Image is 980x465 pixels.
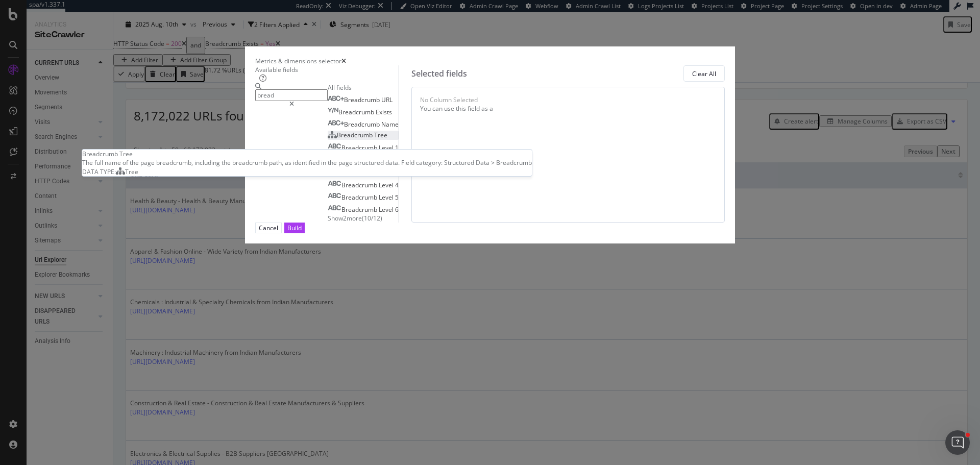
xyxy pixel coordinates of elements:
[328,83,399,92] div: All fields
[379,143,395,152] span: Level
[376,108,392,116] span: Exists
[82,150,532,158] div: Breadcrumb Tree
[344,95,381,104] span: Breadcrumb
[341,143,379,152] span: Breadcrumb
[255,89,328,101] input: Search by field name
[411,68,467,80] div: Selected fields
[395,181,399,189] span: 4
[381,120,399,129] span: Name
[284,223,305,233] button: Build
[338,108,376,116] span: Breadcrumb
[255,57,341,65] div: Metrics & dimensions selector
[341,181,379,189] span: Breadcrumb
[420,104,716,113] div: You can use this field as a
[287,224,302,232] div: Build
[683,65,725,82] button: Clear All
[362,214,382,223] span: ( 10 / 12 )
[395,143,399,152] span: 1
[337,131,374,139] span: Breadcrumb
[420,95,478,104] div: No Column Selected
[245,46,735,243] div: modal
[341,193,379,202] span: Breadcrumb
[381,95,393,104] span: URL
[341,168,379,177] span: Breadcrumb
[341,57,346,65] div: times
[255,223,282,233] button: Cancel
[344,120,381,129] span: Breadcrumb
[379,168,395,177] span: Level
[374,131,387,139] span: Tree
[395,205,399,214] span: 6
[341,205,379,214] span: Breadcrumb
[328,214,362,223] span: Show 2 more
[125,167,138,176] span: Tree
[395,193,399,202] span: 5
[82,167,116,176] span: DATA TYPE:
[255,65,399,74] div: Available fields
[379,193,395,202] span: Level
[945,430,970,455] iframe: Intercom live chat
[395,168,399,177] span: 3
[379,181,395,189] span: Level
[692,69,716,78] div: Clear All
[259,224,278,232] div: Cancel
[82,158,532,167] div: The full name of the page breadcrumb, including the breadcrumb path, as identified in the page st...
[379,205,395,214] span: Level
